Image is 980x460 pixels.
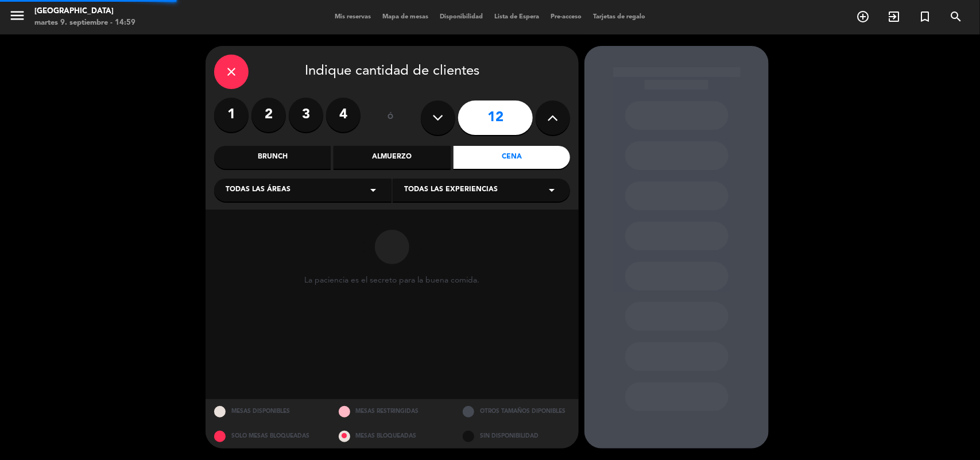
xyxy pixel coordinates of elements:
[9,7,26,28] button: menu
[206,399,330,424] div: MESAS DISPONIBLES
[587,14,651,20] span: Tarjetas de regalo
[226,184,290,196] span: Todas las áreas
[454,146,570,169] div: Cena
[214,55,570,89] div: Indique cantidad de clientes
[887,10,901,24] i: exit_to_app
[949,10,963,24] i: search
[334,146,450,169] div: Almuerzo
[224,65,238,79] i: close
[454,424,579,449] div: SIN DISPONIBILIDAD
[545,183,559,197] i: arrow_drop_down
[305,276,480,285] div: La paciencia es el secreto para la buena comida.
[214,146,331,169] div: Brunch
[251,98,286,132] label: 2
[434,14,489,20] span: Disponibilidad
[918,10,932,24] i: turned_in_not
[34,6,135,17] div: [GEOGRAPHIC_DATA]
[377,14,434,20] span: Mapa de mesas
[206,424,330,449] div: SOLO MESAS BLOQUEADAS
[34,17,135,29] div: martes 9. septiembre - 14:59
[214,98,249,132] label: 1
[330,424,455,449] div: MESAS BLOQUEADAS
[856,10,870,24] i: add_circle_outline
[454,399,579,424] div: OTROS TAMAÑOS DIPONIBLES
[326,98,361,132] label: 4
[366,183,380,197] i: arrow_drop_down
[372,98,409,138] div: ó
[404,184,498,196] span: Todas las experiencias
[330,399,455,424] div: MESAS RESTRINGIDAS
[289,98,323,132] label: 3
[9,7,26,24] i: menu
[489,14,545,20] span: Lista de Espera
[545,14,587,20] span: Pre-acceso
[329,14,377,20] span: Mis reservas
